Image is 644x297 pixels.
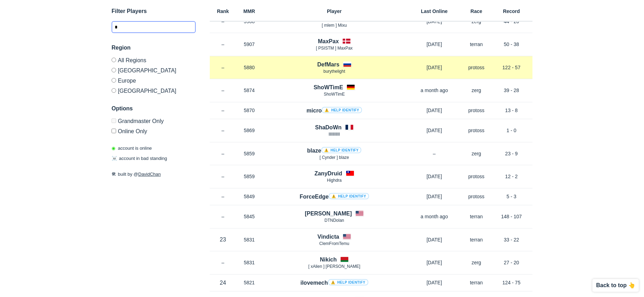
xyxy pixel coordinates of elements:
[112,104,196,113] h3: Options
[210,235,236,244] p: 23
[462,150,490,157] p: zerg
[210,259,236,266] p: –
[320,155,349,160] span: [ Cyndеr ] blaze
[319,241,349,246] span: ClemFromTemu
[596,283,635,288] p: Back to top 👆
[210,279,236,287] p: 24
[462,107,490,114] p: protoss
[112,146,115,151] span: ◉
[210,193,236,200] p: –
[112,58,116,62] input: All Regions
[210,127,236,134] p: –
[112,58,196,65] label: All Regions
[236,236,262,243] p: 5831
[300,193,369,201] h4: ForceEdge
[462,87,490,94] p: zerg
[236,213,262,220] p: 5845
[314,169,342,177] h4: ZanyDruid
[112,44,196,52] h3: Region
[210,107,236,114] p: –
[406,193,462,200] p: [DATE]
[315,123,342,131] h4: ShaDoWn
[112,68,116,72] input: [GEOGRAPHIC_DATA]
[210,9,236,14] h6: Rank
[236,150,262,157] p: 5859
[490,173,532,180] p: 12 - 2
[490,150,532,157] p: 23 - 9
[236,87,262,94] p: 5874
[112,7,196,15] h3: Filter Players
[406,150,462,157] p: –
[322,107,362,113] a: ⚠️ Help identify
[490,259,532,266] p: 27 - 20
[112,172,116,177] span: 🛠
[323,69,345,74] span: burythelight
[320,256,337,264] h4: Nikich
[462,259,490,266] p: zerg
[112,78,116,83] input: Europe
[112,171,196,178] p: built by @
[138,172,161,177] a: DavidChan
[462,9,490,14] h6: Race
[236,193,262,200] p: 5849
[210,64,236,71] p: –
[321,147,362,153] a: ⚠️ Help identify
[490,87,532,94] p: 39 - 28
[329,132,340,137] span: llllllllllll
[307,106,362,115] h4: micro
[327,178,342,183] span: Highdra
[308,264,360,269] span: [ xAlien ] [PERSON_NAME]
[490,9,532,14] h6: Record
[236,64,262,71] p: 5880
[236,41,262,48] p: 5907
[210,87,236,94] p: –
[112,85,196,94] label: [GEOGRAPHIC_DATA]
[406,173,462,180] p: [DATE]
[462,127,490,134] p: protoss
[490,279,532,286] p: 124 - 75
[406,213,462,220] p: a month ago
[329,193,369,199] a: ⚠️ Help identify
[490,127,532,134] p: 1 - 0
[307,147,362,155] h4: blaze
[462,193,490,200] p: protoss
[490,236,532,243] p: 33 - 22
[112,156,117,161] span: ☠️
[490,107,532,114] p: 13 - 8
[112,88,116,93] input: [GEOGRAPHIC_DATA]
[112,118,196,126] label: Only Show accounts currently in Grandmaster
[462,173,490,180] p: protoss
[316,46,353,51] span: [ PSISTM ] MaxPax
[236,279,262,286] p: 5821
[317,60,339,69] h4: DefMars
[236,259,262,266] p: 5831
[112,118,116,123] input: Grandmaster Only
[210,213,236,220] p: –
[406,127,462,134] p: [DATE]
[210,41,236,48] p: –
[112,145,152,152] p: account is online
[490,193,532,200] p: 5 - 3
[328,279,368,285] a: ⚠️ Help identify
[406,107,462,114] p: [DATE]
[324,218,344,223] span: DTNDolan
[318,37,339,45] h4: MaxPax
[317,233,339,241] h4: Vindicta
[236,107,262,114] p: 5870
[112,65,196,75] label: [GEOGRAPHIC_DATA]
[305,209,352,218] h4: [PERSON_NAME]
[300,279,368,287] h4: ilovemech
[406,64,462,71] p: [DATE]
[210,150,236,157] p: –
[324,92,345,97] span: ShoWTimE
[262,9,406,14] h6: Player
[210,173,236,180] p: –
[236,127,262,134] p: 5869
[314,83,343,91] h4: ShoWTimE
[236,9,262,14] h6: MMR
[462,236,490,243] p: terran
[406,9,462,14] h6: Last Online
[462,279,490,286] p: terran
[112,75,196,85] label: Europe
[462,64,490,71] p: protoss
